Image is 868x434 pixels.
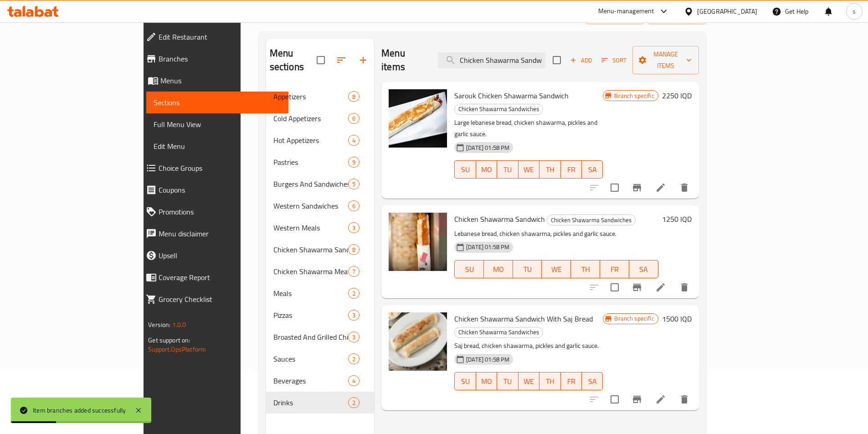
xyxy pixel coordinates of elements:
[462,143,513,152] span: [DATE] 01:58 PM
[139,48,288,70] a: Branches
[575,263,596,276] span: TH
[547,51,566,70] span: Select section
[611,92,657,100] span: Branch specific
[159,163,281,174] span: Choice Groups
[543,163,557,176] span: TH
[266,392,375,414] div: Drinks2
[349,158,359,167] span: 9
[655,394,666,405] a: Edit menu item
[349,180,359,189] span: 5
[266,129,375,151] div: Hot Appetizers4
[662,213,692,225] h6: 1250 IQD
[266,151,375,173] div: Pastries9
[626,276,648,298] button: Branch-specific-item
[349,136,359,145] span: 4
[273,266,348,277] span: Chicken Shawarma Meals
[159,294,281,305] span: Grocery Checklist
[673,276,695,298] button: delete
[605,390,624,409] span: Select to update
[146,92,288,113] a: Sections
[139,266,288,288] a: Coverage Report
[273,135,348,146] span: Hot Appetizers
[348,222,360,233] div: items
[349,398,359,407] span: 2
[539,160,560,179] button: TH
[273,113,348,124] span: Cold Appetizers
[266,173,375,195] div: Burgers And Sandwiches5
[454,160,476,179] button: SU
[273,222,348,233] span: Western Meals
[146,135,288,157] a: Edit Menu
[154,119,281,130] span: Full Menu View
[629,260,658,278] button: SA
[348,310,360,321] div: items
[455,104,543,114] span: Chicken Shawarma Sandwiches
[349,289,359,298] span: 2
[154,97,281,108] span: Sections
[148,319,170,331] span: Version:
[488,263,509,276] span: MO
[611,314,657,323] span: Branch specific
[543,375,557,388] span: TH
[273,91,348,102] span: Appetizers
[273,157,348,168] span: Pastries
[586,375,599,388] span: SA
[571,260,600,278] button: TH
[266,370,375,392] div: Beverages4
[569,55,593,66] span: Add
[159,228,281,239] span: Menu disclaimer
[159,250,281,261] span: Upsell
[565,163,578,176] span: FR
[605,178,624,197] span: Select to update
[662,89,692,102] h6: 2250 IQD
[148,343,206,355] a: Support.OpsPlatform
[476,160,497,179] button: MO
[273,397,348,408] span: Drinks
[626,388,648,410] button: Branch-specific-item
[458,263,480,276] span: SU
[600,260,629,278] button: FR
[266,217,375,239] div: Western Meals3
[139,288,288,310] a: Grocery Checklist
[349,92,359,101] span: 8
[545,263,567,276] span: WE
[566,53,596,67] span: Add item
[273,353,348,364] span: Sauces
[348,113,360,124] div: items
[601,55,627,66] span: Sort
[497,160,518,179] button: TU
[266,282,375,304] div: Meals2
[454,372,476,390] button: SU
[273,288,348,299] span: Meals
[484,260,513,278] button: MO
[632,46,699,74] button: Manage items
[454,117,603,140] p: Large lebanese bread, chicken shawarma, pickles and garlic sauce.
[633,263,655,276] span: SA
[348,332,360,342] div: items
[454,312,593,326] span: Chicken Shawarma Sandwich With Saj Bread
[640,49,692,71] span: Manage items
[148,334,190,346] span: Get support on:
[389,312,447,371] img: Chicken Shawarma Sandwich With Saj Bread
[480,375,493,388] span: MO
[266,326,375,348] div: Broasted And Grilled Chicken3
[348,244,360,255] div: items
[497,372,518,390] button: TU
[273,310,348,321] div: Pizzas
[270,46,317,74] h2: Menu sections
[454,260,484,278] button: SU
[586,163,599,176] span: SA
[582,372,603,390] button: SA
[159,53,281,64] span: Branches
[539,372,560,390] button: TH
[561,160,582,179] button: FR
[349,333,359,342] span: 3
[458,375,472,388] span: SU
[697,6,757,16] div: [GEOGRAPHIC_DATA]
[455,327,543,337] span: Chicken Shawarma Sandwiches
[565,375,578,388] span: FR
[139,70,288,92] a: Menus
[273,179,348,189] span: Burgers And Sandwiches
[542,260,571,278] button: WE
[349,245,359,254] span: 8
